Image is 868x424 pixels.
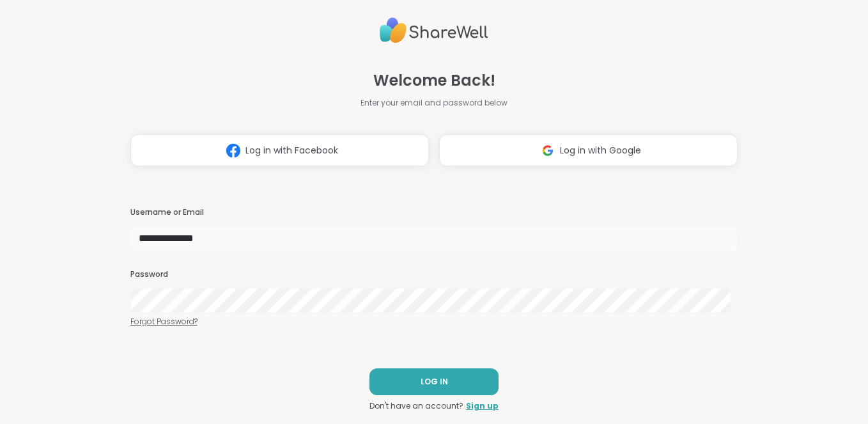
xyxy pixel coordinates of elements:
button: LOG IN [369,368,499,395]
a: Forgot Password? [130,316,738,327]
span: Don't have an account? [369,400,463,412]
button: Log in with Google [439,134,738,166]
img: ShareWell Logo [380,12,488,49]
a: Sign up [466,400,499,412]
h3: Username or Email [130,207,738,218]
img: ShareWell Logomark [221,139,245,162]
span: Welcome Back! [373,69,495,92]
span: Log in with Facebook [245,144,338,157]
img: ShareWell Logomark [536,139,560,162]
span: Log in with Google [560,144,641,157]
span: LOG IN [421,376,448,388]
span: Enter your email and password below [360,97,508,109]
h3: Password [130,269,738,280]
button: Log in with Facebook [130,134,429,166]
